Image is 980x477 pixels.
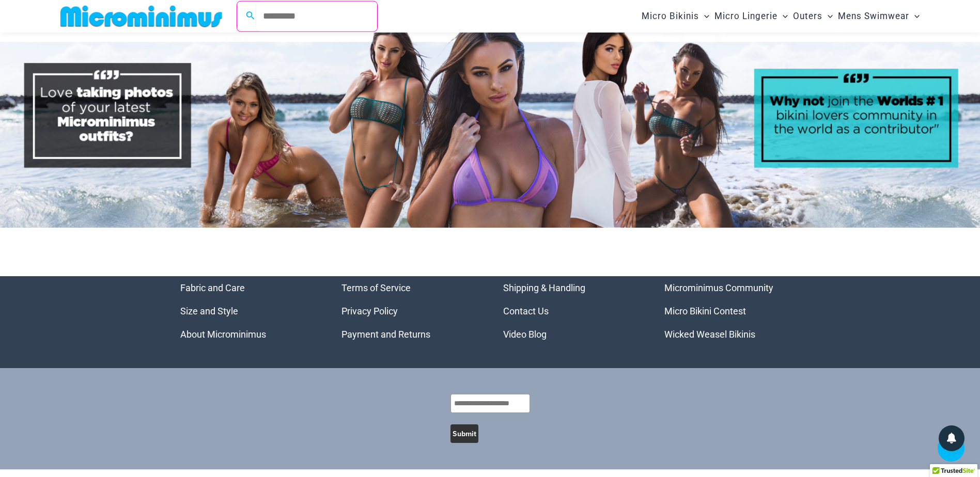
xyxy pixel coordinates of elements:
aside: Footer Widget 4 [664,276,800,346]
button: Submit [450,424,478,443]
nav: Menu [180,276,316,346]
a: Mens SwimwearMenu ToggleMenu Toggle [835,3,922,29]
nav: Menu [341,276,477,346]
a: Wicked Weasel Bikinis [664,329,755,340]
span: Menu Toggle [822,3,833,29]
nav: Site Navigation [637,2,924,31]
a: About Microminimus [180,329,266,340]
span: Micro Lingerie [714,3,777,29]
span: Menu Toggle [699,3,709,29]
a: Micro BikinisMenu ToggleMenu Toggle [639,3,712,29]
span: Menu Toggle [909,3,920,29]
a: Size and Style [180,306,238,316]
nav: Menu [664,276,800,346]
a: Video Blog [503,329,547,340]
a: Fabric and Care [180,282,245,293]
img: MM SHOP LOGO FLAT [56,5,226,28]
nav: Menu [503,276,639,346]
aside: Footer Widget 3 [503,276,639,346]
aside: Footer Widget 2 [341,276,477,346]
a: Microminimus Community [664,282,773,293]
span: Outers [793,3,822,29]
a: Terms of Service [341,282,411,293]
a: Shipping & Handling [503,282,585,293]
a: OutersMenu ToggleMenu Toggle [790,3,835,29]
span: Micro Bikinis [642,3,699,29]
aside: Footer Widget 1 [180,276,316,346]
span: Menu Toggle [777,3,788,29]
a: Contact Us [503,306,549,316]
a: Privacy Policy [341,306,398,316]
input: Search Submit [256,1,377,31]
span: Mens Swimwear [838,3,909,29]
a: Search icon link [246,10,255,23]
a: Micro LingerieMenu ToggleMenu Toggle [712,3,790,29]
a: Payment and Returns [341,329,430,340]
a: Micro Bikini Contest [664,306,746,316]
